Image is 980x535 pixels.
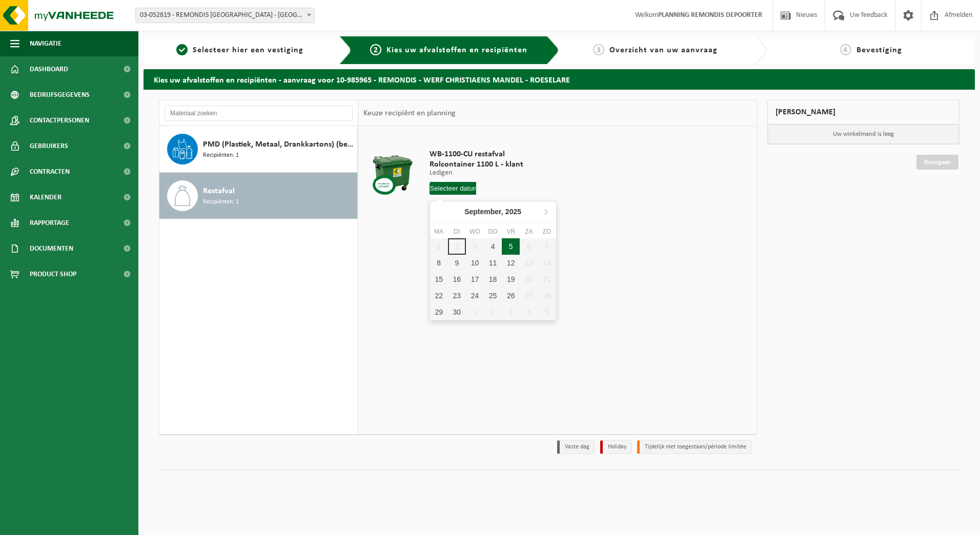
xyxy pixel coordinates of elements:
div: 8 [430,255,448,271]
li: Holiday [600,440,632,454]
h2: Kies uw afvalstoffen en recipiënten - aanvraag voor 10-985965 - REMONDIS - WERF CHRISTIAENS MANDE... [144,69,975,89]
div: 10 [466,255,484,271]
span: 03-052819 - REMONDIS WEST-VLAANDEREN - OOSTENDE [136,8,314,23]
span: Kalender [30,184,62,210]
div: ma [430,227,448,237]
span: 3 [593,44,604,55]
p: Uw winkelmand is leeg [768,125,959,144]
span: Selecteer hier een vestiging [193,46,303,54]
span: Bedrijfsgegevens [30,82,90,108]
div: 23 [448,287,466,304]
span: Recipiënten: 1 [203,197,239,207]
strong: PLANNING REMONDIS DEPOORTER [658,11,762,19]
div: do [484,227,502,237]
span: WB-1100-CU restafval [430,149,523,159]
li: Vaste dag [557,440,595,454]
a: 1Selecteer hier een vestiging [149,44,331,56]
div: 29 [430,304,448,320]
div: 26 [502,287,520,304]
span: Dashboard [30,56,68,82]
div: [PERSON_NAME] [767,100,960,125]
div: 1 [466,304,484,320]
span: PMD (Plastiek, Metaal, Drankkartons) (bedrijven) [203,138,355,151]
span: 1 [176,44,188,55]
div: Keuze recipiënt en planning [358,100,461,126]
span: Gebruikers [30,133,68,159]
span: 2 [370,44,381,55]
div: zo [538,227,556,237]
div: 25 [484,287,502,304]
p: Ledigen [430,170,523,177]
div: 2 [484,304,502,320]
a: Doorgaan [916,155,958,170]
div: 16 [448,271,466,287]
span: Kies uw afvalstoffen en recipiënten [386,46,527,54]
div: 30 [448,304,466,320]
span: Recipiënten: 1 [203,151,239,160]
span: 4 [840,44,851,55]
span: 03-052819 - REMONDIS WEST-VLAANDEREN - OOSTENDE [135,8,315,23]
div: vr [502,227,520,237]
button: PMD (Plastiek, Metaal, Drankkartons) (bedrijven) Recipiënten: 1 [159,126,358,173]
i: 2025 [505,208,521,215]
div: 4 [484,238,502,255]
div: za [520,227,538,237]
div: 18 [484,271,502,287]
span: Rapportage [30,210,69,236]
div: 24 [466,287,484,304]
span: Bevestiging [856,46,902,54]
span: Rolcontainer 1100 L - klant [430,159,523,170]
div: 11 [484,255,502,271]
input: Selecteer datum [430,182,477,195]
span: Documenten [30,236,73,261]
div: wo [466,227,484,237]
span: Product Shop [30,261,76,287]
span: Restafval [203,185,235,197]
span: Contracten [30,159,70,184]
span: Overzicht van uw aanvraag [609,46,718,54]
div: 17 [466,271,484,287]
div: 22 [430,287,448,304]
input: Materiaal zoeken [165,106,353,121]
div: 3 [502,304,520,320]
div: di [448,227,466,237]
div: 5 [502,238,520,255]
div: September, [460,203,525,220]
span: Contactpersonen [30,108,89,133]
button: Restafval Recipiënten: 1 [159,173,358,219]
div: 19 [502,271,520,287]
div: 12 [502,255,520,271]
span: Navigatie [30,31,62,56]
div: 9 [448,255,466,271]
div: 15 [430,271,448,287]
li: Tijdelijk niet toegestaan/période limitée [637,440,752,454]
